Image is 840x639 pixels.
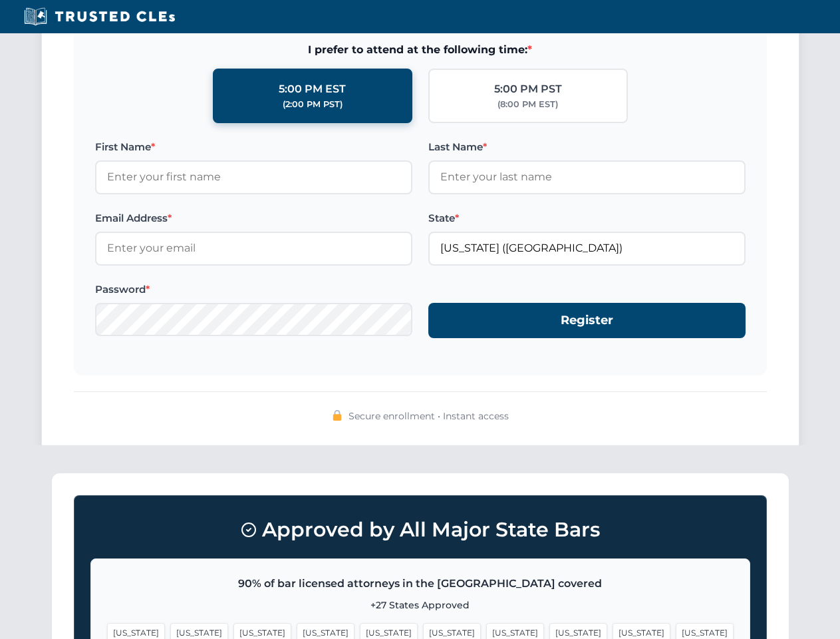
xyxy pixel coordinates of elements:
[332,410,343,421] img: 🔒
[20,7,179,27] img: Trusted CLEs
[349,409,509,423] span: Secure enrollment • Instant access
[95,232,412,265] input: Enter your email
[95,210,412,226] label: Email Address
[95,160,412,194] input: Enter your first name
[494,81,562,98] div: 5:00 PM PST
[428,160,746,194] input: Enter your last name
[95,282,412,298] label: Password
[90,512,750,548] h3: Approved by All Major State Bars
[279,81,346,98] div: 5:00 PM EST
[107,575,734,592] p: 90% of bar licensed attorneys in the [GEOGRAPHIC_DATA] covered
[428,232,746,265] input: Florida (FL)
[428,139,746,155] label: Last Name
[428,303,746,338] button: Register
[95,139,412,155] label: First Name
[497,98,558,111] div: (8:00 PM EST)
[95,41,746,59] span: I prefer to attend at the following time:
[283,98,343,111] div: (2:00 PM PST)
[428,210,746,226] label: State
[107,598,734,612] p: +27 States Approved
